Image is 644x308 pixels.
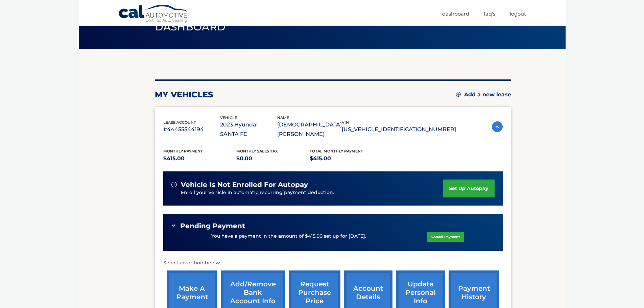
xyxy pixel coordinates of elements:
[163,154,237,163] p: $415.00
[456,91,511,98] a: Add a new lease
[236,154,310,163] p: $0.00
[310,154,383,163] p: $415.00
[443,180,494,197] a: set up autopay
[181,189,443,196] p: Enroll your vehicle in automatic recurring payment deduction.
[171,223,176,228] img: check-green.svg
[155,21,226,33] span: Dashboard
[427,232,464,242] a: Cancel Payment
[510,8,526,19] a: Logout
[163,149,203,153] span: Monthly Payment
[155,90,213,100] h2: my vehicles
[277,115,289,120] span: name
[220,120,277,139] p: 2023 Hyundai SANTA FE
[163,120,196,125] span: lease account
[180,222,245,230] span: Pending Payment
[342,120,349,125] span: vin
[220,115,237,120] span: vehicle
[310,149,363,153] span: Total Monthly Payment
[492,121,503,132] img: accordion-active.svg
[163,259,503,267] p: Select an option below:
[442,8,469,19] a: Dashboard
[211,233,366,240] p: You have a payment in the amount of $415.00 set up for [DATE].
[171,182,177,187] img: alert-white.svg
[342,125,456,134] p: [US_VEHICLE_IDENTIFICATION_NUMBER]
[277,120,342,139] p: [DEMOGRAPHIC_DATA][PERSON_NAME]
[181,181,308,189] span: vehicle is not enrolled for autopay
[456,92,461,97] img: add.svg
[118,4,189,24] a: Cal Automotive
[236,149,278,153] span: Monthly sales Tax
[484,8,495,19] a: FAQ's
[163,125,220,134] p: #44455544194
